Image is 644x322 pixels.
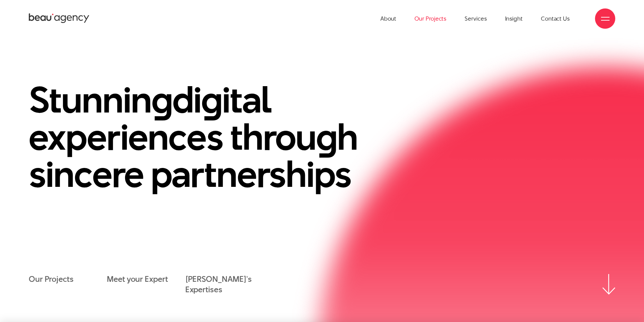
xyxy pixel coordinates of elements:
h1: Stunnin di ital experiences throu h sincere partnerships [29,81,401,193]
en: g [201,74,222,125]
a: [PERSON_NAME]'s Expertises [185,274,263,295]
en: g [316,112,337,162]
a: Our Projects [29,274,74,284]
a: Meet your Expert [107,274,168,284]
en: g [151,74,172,125]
